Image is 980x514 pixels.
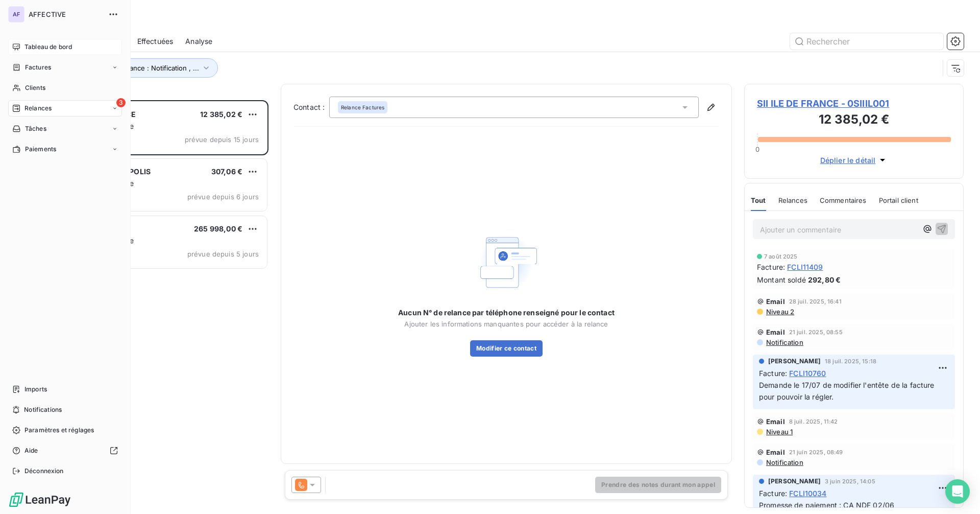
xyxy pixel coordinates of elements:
a: Paramètres et réglages [8,422,122,438]
span: Facture : [759,488,787,499]
span: 21 juil. 2025, 08:55 [789,329,843,335]
span: Notifications [24,405,62,414]
div: AF [8,6,24,22]
span: Paiements [25,145,56,154]
button: Niveau de relance : Notification , ... [72,58,218,78]
span: prévue depuis 6 jours [187,193,259,201]
img: Empty state [474,229,539,295]
span: Analyse [185,36,212,46]
span: Imports [24,385,47,394]
span: [PERSON_NAME] [768,357,821,366]
span: prévue depuis 15 jours [185,135,259,144]
div: Open Intercom Messenger [945,479,970,504]
button: Prendre des notes durant mon appel [595,477,721,493]
span: SII ILE DE FRANCE - 0SIIIL001 [757,97,951,110]
span: Tâches [25,124,46,133]
span: Demande le 17/07 de modifier l'entête de la facture pour pouvoir la régler. [759,381,937,401]
a: Aide [8,442,122,459]
span: 307,06 € [211,167,242,176]
label: Contact : [293,102,329,112]
span: Relances [778,196,807,204]
span: Commentaires [820,196,867,204]
span: Email [766,448,785,456]
span: Ajouter les informations manquantes pour accéder à la relance [404,320,608,328]
span: Déconnexion [24,466,64,476]
span: Factures [25,63,51,72]
span: FCLI11409 [787,262,823,272]
span: Aide [24,446,38,455]
span: Clients [25,83,45,92]
span: Email [766,328,785,336]
span: Montant soldé [757,274,806,285]
span: 18 juil. 2025, 15:18 [825,358,876,364]
a: 3Relances [8,100,122,116]
a: Paiements [8,141,122,157]
a: Tâches [8,121,122,137]
span: Paramètres et réglages [24,426,94,435]
button: Modifier ce contact [470,340,543,357]
span: 28 juil. 2025, 16:41 [789,298,842,305]
span: Niveau de relance : Notification , ... [87,64,199,72]
a: Tableau de bord [8,39,122,55]
span: 12 385,02 € [200,110,242,119]
span: FCLI10034 [789,488,826,499]
input: Rechercher [790,33,943,50]
span: Email [766,417,785,426]
span: Relance Factures [341,104,384,111]
span: 7 août 2025 [764,253,798,260]
span: 8 juil. 2025, 11:42 [789,418,838,425]
span: Portail client [879,196,918,204]
span: 292,80 € [808,274,841,285]
h3: 12 385,02 € [757,110,951,131]
button: Déplier le détail [817,154,891,166]
span: Tout [751,196,766,204]
span: Promesse de paiement : CA NDF 02/06 [759,501,894,509]
a: Imports [8,381,122,398]
span: 21 juin 2025, 08:49 [789,449,843,455]
span: Relances [24,104,52,113]
a: Factures [8,59,122,76]
span: [PERSON_NAME] [768,477,821,486]
span: Effectuées [137,36,174,46]
span: Notification [765,338,803,346]
span: 0 [755,145,759,153]
span: Aucun N° de relance par téléphone renseigné pour le contact [398,308,615,318]
span: 3 juin 2025, 14:05 [825,478,875,484]
span: Niveau 1 [765,428,793,436]
span: 265 998,00 € [194,224,242,233]
span: Tableau de bord [24,42,72,52]
span: prévue depuis 5 jours [187,250,259,258]
div: grid [49,100,268,514]
span: 3 [116,98,126,107]
a: Clients [8,80,122,96]
span: Email [766,297,785,306]
span: Facture : [759,368,787,379]
span: Déplier le détail [820,155,876,166]
span: Notification [765,458,803,466]
span: Niveau 2 [765,308,794,316]
img: Logo LeanPay [8,492,71,508]
span: FCLI10760 [789,368,826,379]
span: AFFECTIVE [29,10,102,18]
span: Facture : [757,262,785,272]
